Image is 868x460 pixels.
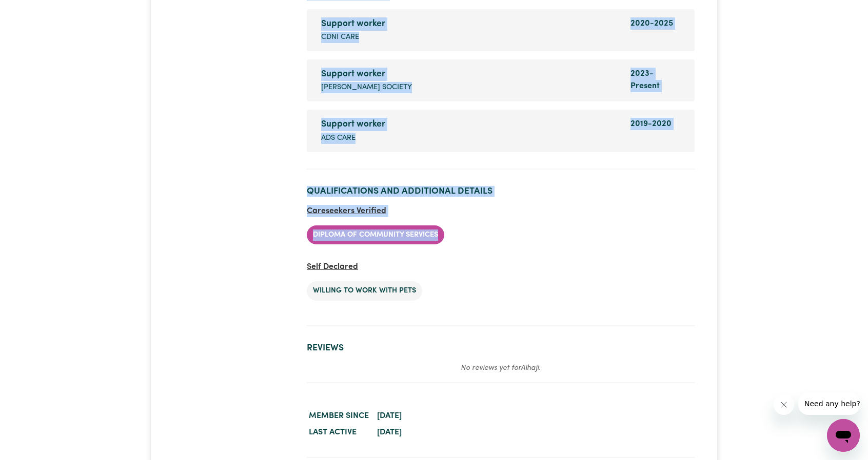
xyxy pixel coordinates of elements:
[307,207,386,215] span: Careseekers Verified
[307,408,371,424] dt: Member since
[307,343,695,353] h2: Reviews
[307,186,695,197] h2: Qualifications and Additional Details
[827,419,860,452] iframe: Button to launch messaging window
[307,424,371,441] dt: Last active
[321,32,359,43] span: CDNI care
[321,17,618,31] div: Support worker
[307,225,444,245] li: Diploma of Community Services
[321,68,618,81] div: Support worker
[321,118,618,131] div: Support worker
[321,82,412,93] span: [PERSON_NAME] society
[630,19,673,28] span: 2020 - 2025
[630,70,660,90] span: 2023 - Present
[774,394,794,415] iframe: Close message
[798,392,860,415] iframe: Message from company
[377,428,402,436] time: [DATE]
[6,7,62,15] span: Need any help?
[321,133,356,144] span: ADS care
[630,120,672,128] span: 2019 - 2020
[461,364,541,372] em: No reviews yet for Alhaji .
[307,263,358,271] span: Self Declared
[307,281,422,301] li: Willing to work with pets
[377,412,402,420] time: [DATE]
